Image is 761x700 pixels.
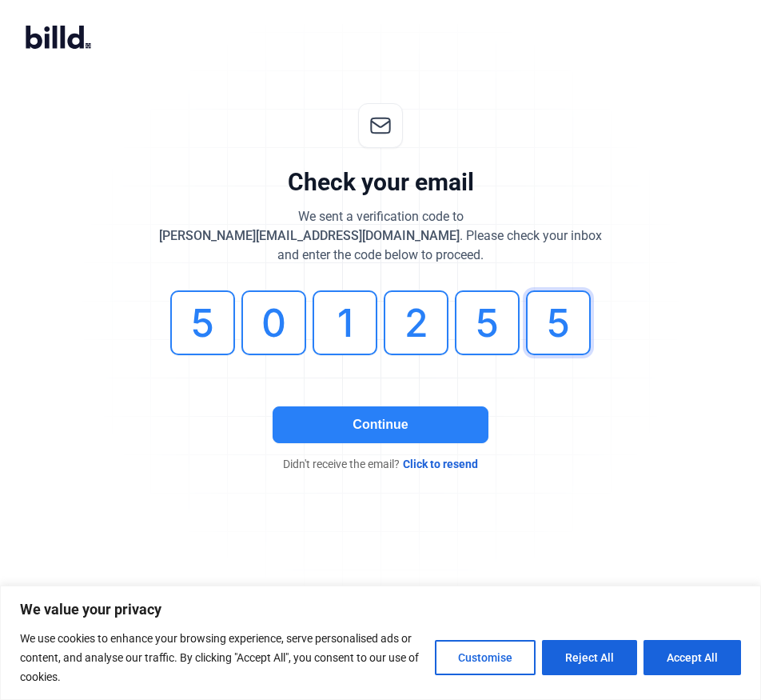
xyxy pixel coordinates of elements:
[288,167,474,198] div: Check your email
[141,456,620,472] div: Didn't receive the email?
[20,629,423,686] p: We use cookies to enhance your browsing experience, serve personalised ads or content, and analys...
[159,207,602,265] div: We sent a verification code to . Please check your inbox and enter the code below to proceed.
[273,406,488,443] button: Continue
[403,456,478,472] span: Click to resend
[435,640,536,675] button: Customise
[159,228,460,243] span: [PERSON_NAME][EMAIL_ADDRESS][DOMAIN_NAME]
[20,600,741,619] p: We value your privacy
[643,640,741,675] button: Accept All
[542,640,637,675] button: Reject All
